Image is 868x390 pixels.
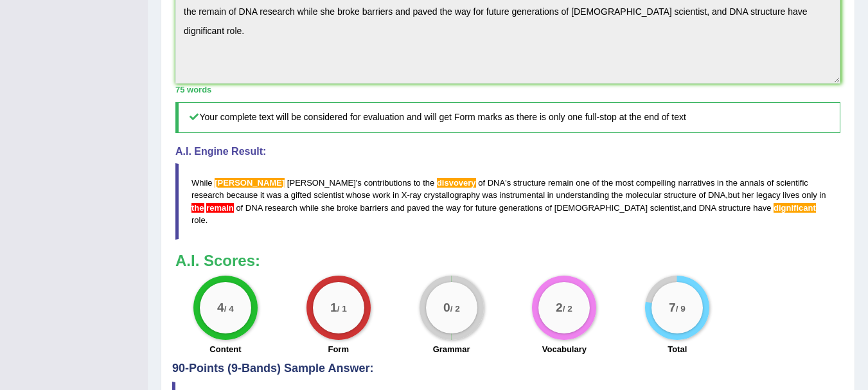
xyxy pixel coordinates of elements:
span: lives [783,190,799,200]
span: X [402,190,407,200]
span: because [226,190,258,200]
label: Total [668,343,687,355]
label: Grammar [433,343,470,355]
span: of [698,190,705,200]
small: / 4 [224,305,234,314]
span: [PERSON_NAME] [287,178,356,188]
span: have [753,203,771,213]
span: in [393,190,399,200]
span: only [802,190,817,200]
div: 75 words [175,84,840,96]
span: of [545,203,552,213]
h4: A.I. Engine Result: [175,146,840,157]
span: Possible spelling mistake found. (did you mean: significant) [774,203,816,213]
span: of [767,178,774,188]
span: to [414,178,421,188]
span: the [612,190,623,200]
span: the [423,178,434,188]
span: legacy [756,190,781,200]
small: / 2 [450,305,459,314]
span: work [373,190,390,200]
h5: Your complete text will be considered for evaluation and will get Form marks as there is only one... [175,102,840,132]
span: crystallography [423,190,479,200]
span: scientist [314,190,344,200]
span: in [819,190,826,200]
label: Form [328,343,349,355]
span: remain [548,178,574,188]
big: 2 [556,301,563,315]
span: contributions [364,178,411,188]
small: / 1 [337,305,347,314]
span: role [191,215,206,225]
span: After ‘the’, the verb ‘remain’ doesn’t fit. Is ‘remain’ spelled correctly? If ‘remain’ is the fir... [204,203,207,213]
span: generations [499,203,543,213]
span: research [265,203,297,213]
span: a [284,190,288,200]
span: scientific [776,178,808,188]
span: and [391,203,405,213]
span: After ‘the’, the verb ‘remain’ doesn’t fit. Is ‘remain’ spelled correctly? If ‘remain’ is the fir... [206,203,234,213]
span: molecular [625,190,661,200]
span: of [592,178,599,188]
span: whose [346,190,371,200]
span: While [191,178,213,188]
span: of [478,178,485,188]
span: her [742,190,754,200]
span: most [616,178,633,188]
label: Vocabulary [542,343,587,355]
span: Possible spelling mistake found. (did you mean: Rosalind) [215,178,285,188]
big: 4 [217,301,224,315]
span: compelling [636,178,676,188]
span: ray [410,190,421,200]
span: while [299,203,319,213]
span: DNA [708,190,725,200]
small: / 2 [563,305,572,314]
span: but [728,190,740,200]
span: gifted [291,190,312,200]
span: structure [718,203,751,213]
span: was [483,190,497,200]
span: research [191,190,224,200]
span: DNA [488,178,505,188]
span: the [726,178,738,188]
span: paved [407,203,429,213]
span: DNA [699,203,716,213]
big: 1 [330,301,337,315]
span: future [475,203,497,213]
span: narratives [678,178,714,188]
span: After ‘the’, the verb ‘remain’ doesn’t fit. Is ‘remain’ spelled correctly? If ‘remain’ is the fir... [191,203,204,213]
span: Possible spelling mistake found. (did you mean: discovery) [437,178,476,188]
span: she [321,203,335,213]
span: one [576,178,590,188]
blockquote: ' ' - , , . [175,163,840,239]
span: instrumental [499,190,545,200]
span: s [357,178,362,188]
span: it [260,190,265,200]
span: [DEMOGRAPHIC_DATA] [554,203,648,213]
span: was [267,190,281,200]
span: in [547,190,554,200]
span: scientist [650,203,680,213]
big: 0 [443,301,450,315]
span: for [463,203,473,213]
span: the [601,178,613,188]
span: structure [513,178,546,188]
label: Content [209,343,241,355]
span: the [432,203,444,213]
span: of [236,203,243,213]
big: 7 [669,301,676,315]
span: understanding [556,190,608,200]
span: barriers [360,203,388,213]
span: way [446,203,461,213]
b: A.I. Scores: [175,252,260,269]
span: broke [337,203,358,213]
span: s [507,178,511,188]
span: structure [664,190,696,200]
span: annals [740,178,765,188]
span: in [717,178,723,188]
span: DNA [245,203,263,213]
span: and [682,203,696,213]
small: / 9 [676,305,686,314]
